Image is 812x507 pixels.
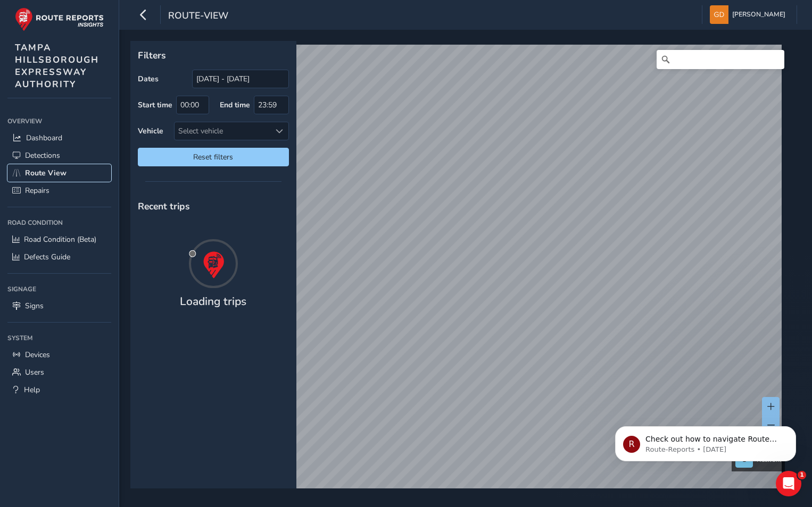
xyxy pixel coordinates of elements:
[138,74,159,84] label: Dates
[7,182,111,199] a: Repairs
[7,147,111,164] a: Detections
[7,113,111,129] div: Overview
[599,404,812,478] iframe: Intercom notifications message
[15,41,99,90] span: TAMPA HILLSBOROUGH EXPRESSWAY AUTHORITY
[138,148,289,166] button: Reset filters
[168,9,228,24] span: route-view
[134,45,782,501] canvas: Map
[175,122,271,140] div: Select vehicle
[732,5,785,24] span: [PERSON_NAME]
[776,471,801,496] iframe: Intercom live chat
[657,50,784,69] input: Search
[138,100,172,110] label: Start time
[7,330,111,346] div: System
[25,185,49,196] span: Repairs
[24,234,96,244] span: Road Condition (Beta)
[25,301,44,311] span: Signs
[26,133,62,143] span: Dashboard
[710,5,728,24] img: diamond-layout
[7,297,111,315] a: Signs
[146,152,281,162] span: Reset filters
[7,231,111,248] a: Road Condition (Beta)
[138,126,163,136] label: Vehicle
[7,281,111,297] div: Signage
[7,164,111,182] a: Route View
[15,7,104,31] img: rr logo
[7,364,111,381] a: Users
[138,48,289,62] p: Filters
[25,350,50,360] span: Devices
[220,100,250,110] label: End time
[7,248,111,266] a: Defects Guide
[798,471,806,479] span: 1
[7,346,111,364] a: Devices
[7,381,111,399] a: Help
[7,215,111,231] div: Road Condition
[180,295,246,308] h4: Loading trips
[24,252,70,262] span: Defects Guide
[24,385,40,395] span: Help
[710,5,789,24] button: [PERSON_NAME]
[7,129,111,147] a: Dashboard
[25,150,60,160] span: Detections
[25,168,67,178] span: Route View
[138,200,190,213] span: Recent trips
[25,367,44,377] span: Users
